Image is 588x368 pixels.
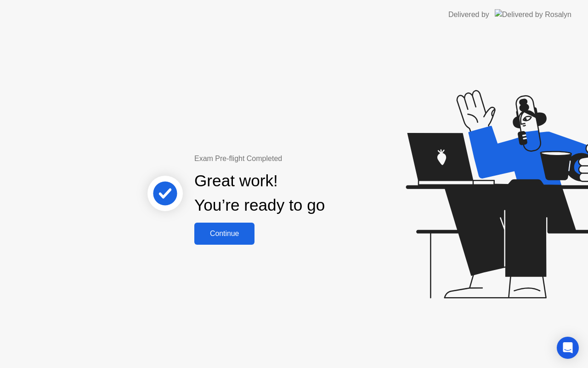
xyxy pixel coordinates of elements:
button: Continue [194,223,254,245]
div: Delivered by [448,9,489,20]
div: Exam Pre-flight Completed [194,153,384,164]
div: Open Intercom Messenger [557,337,579,359]
img: Delivered by Rosalyn [495,9,571,20]
div: Great work! You’re ready to go [194,169,325,218]
div: Continue [197,230,252,238]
